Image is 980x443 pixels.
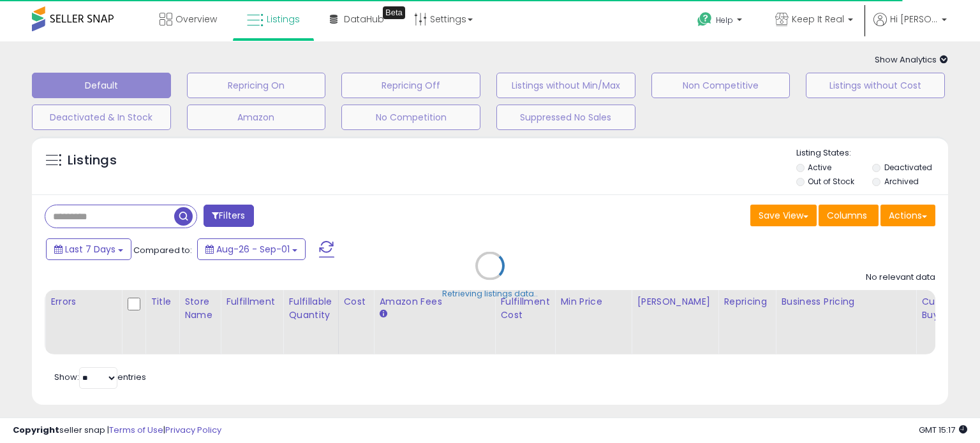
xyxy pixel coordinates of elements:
[13,425,221,437] div: seller snap | |
[32,73,171,98] button: Default
[792,13,844,25] span: Keep It Real
[687,2,755,41] a: Help
[651,73,791,98] button: Non Competitive
[806,73,945,98] button: Listings without Cost
[919,424,967,436] span: 2025-09-9 15:17 GMT
[697,11,713,27] i: Get Help
[341,73,480,98] button: Repricing Off
[13,424,59,436] strong: Copyright
[383,6,405,19] div: Tooltip anchor
[341,105,480,130] button: No Competition
[187,73,326,98] button: Repricing On
[344,13,384,25] span: DataHub
[442,288,538,300] div: Retrieving listings data..
[890,13,938,25] span: Hi [PERSON_NAME]
[187,105,326,130] button: Amazon
[873,13,947,41] a: Hi [PERSON_NAME]
[496,73,635,98] button: Listings without Min/Max
[109,424,163,436] a: Terms of Use
[175,13,217,25] span: Overview
[496,105,635,130] button: Suppressed No Sales
[32,105,171,130] button: Deactivated & In Stock
[267,13,300,25] span: Listings
[165,424,221,436] a: Privacy Policy
[875,54,948,66] span: Show Analytics
[716,15,733,25] span: Help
